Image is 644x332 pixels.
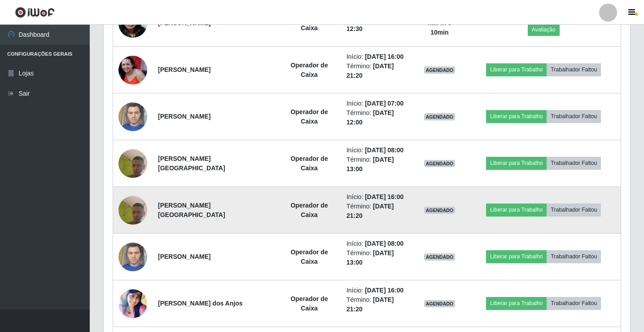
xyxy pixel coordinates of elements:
button: Liberar para Trabalho [486,204,547,216]
strong: Operador de Caixa [290,155,328,172]
img: 1742995896135.jpeg [118,131,147,195]
span: AGENDADO [424,113,456,120]
li: Término: [346,155,407,174]
button: Avaliação [528,23,560,36]
strong: Operador de Caixa [290,62,328,78]
button: Trabalhador Faltou [547,297,601,310]
strong: [PERSON_NAME] [158,253,210,260]
span: AGENDADO [424,66,456,74]
button: Trabalhador Faltou [547,110,601,123]
li: Início: [346,192,407,202]
img: 1685320572909.jpeg [118,287,147,320]
li: Início: [346,52,407,62]
button: Trabalhador Faltou [547,204,601,216]
button: Liberar para Trabalho [486,250,547,263]
span: AGENDADO [424,300,456,307]
button: Trabalhador Faltou [547,157,601,169]
li: Início: [346,146,407,155]
time: [DATE] 08:00 [365,240,403,247]
time: [DATE] 16:00 [365,287,403,294]
img: 1743338839822.jpeg [118,56,147,84]
img: 1742995896135.jpeg [118,178,147,242]
strong: Operador de Caixa [290,295,328,312]
button: Liberar para Trabalho [486,63,547,76]
button: Liberar para Trabalho [486,297,547,310]
button: Liberar para Trabalho [486,157,547,169]
li: Término: [346,202,407,221]
time: [DATE] 07:00 [365,100,403,107]
strong: [PERSON_NAME] dos Anjos [158,300,243,307]
span: AGENDADO [424,253,456,261]
button: Liberar para Trabalho [486,110,547,123]
strong: Operador de Caixa [290,15,328,31]
li: Início: [346,286,407,295]
strong: [PERSON_NAME][GEOGRAPHIC_DATA] [158,202,225,218]
img: 1736532476105.jpeg [118,238,147,276]
li: Término: [346,62,407,80]
time: [DATE] 16:00 [365,193,403,200]
button: Trabalhador Faltou [547,250,601,263]
li: Término: [346,108,407,127]
li: Início: [346,239,407,248]
span: AGENDADO [424,207,456,214]
li: Início: [346,99,407,108]
strong: Operador de Caixa [290,202,328,218]
strong: [PERSON_NAME][GEOGRAPHIC_DATA] [158,155,225,172]
strong: Operador de Caixa [290,248,328,265]
strong: [PERSON_NAME] [158,66,210,73]
time: [DATE] 08:00 [365,146,403,154]
time: [DATE] 16:00 [365,53,403,60]
strong: Operador de Caixa [290,108,328,125]
strong: [PERSON_NAME] [158,113,210,120]
span: AGENDADO [424,160,456,167]
li: Término: [346,248,407,267]
img: CoreUI Logo [15,7,55,18]
img: 1736532476105.jpeg [118,97,147,136]
li: Término: [346,295,407,314]
button: Trabalhador Faltou [547,63,601,76]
